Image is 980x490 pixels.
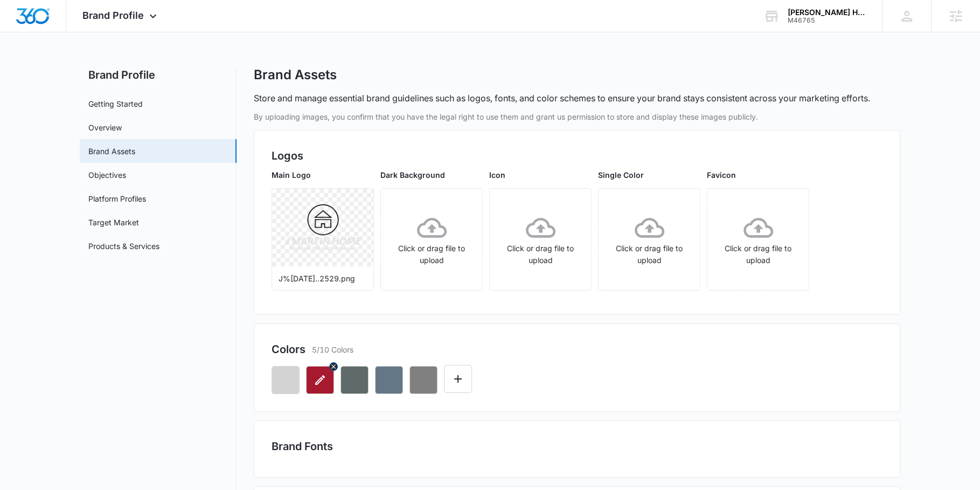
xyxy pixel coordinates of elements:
div: account id [788,17,866,24]
h2: Brand Fonts [272,438,882,454]
div: Click or drag file to upload [599,213,700,266]
div: Domain: [DOMAIN_NAME] [28,28,119,37]
a: Platform Profiles [88,193,146,204]
a: Products & Services [88,240,159,252]
span: Click or drag file to upload [490,189,591,290]
h1: Brand Assets [254,67,337,83]
span: Click or drag file to upload [707,189,809,290]
a: Brand Assets [88,146,135,157]
img: User uploaded logo [285,204,361,251]
span: Click or drag file to upload [381,189,482,290]
h2: Logos [272,148,882,164]
p: Single Color [598,169,700,181]
button: Edit Color [444,365,472,393]
div: Click or drag file to upload [381,213,482,266]
img: logo_orange.svg [17,17,26,26]
a: Target Market [88,217,139,228]
span: Brand Profile [82,10,144,21]
img: website_grey.svg [17,28,26,37]
div: v 4.0.25 [30,17,53,26]
p: Main Logo [272,169,374,181]
div: account name [788,8,866,17]
h2: Colors [272,341,305,357]
p: Icon [489,169,592,181]
a: Overview [88,122,122,133]
p: J%[DATE]..2529.png [279,273,367,284]
p: Store and manage essential brand guidelines such as logos, fonts, and color schemes to ensure you... [254,92,870,105]
div: Click or drag file to upload [707,213,809,266]
p: By uploading images, you confirm that you have the legal right to use them and grant us permissio... [254,111,900,122]
div: Click or drag file to upload [490,213,591,266]
a: Getting Started [88,98,143,109]
div: Keywords by Traffic [119,64,182,71]
p: 5/10 Colors [312,344,353,355]
h2: Brand Profile [80,67,237,83]
img: tab_keywords_by_traffic_grey.svg [107,63,116,71]
p: Dark Background [380,169,483,181]
p: Favicon [707,169,809,181]
img: tab_domain_overview_orange.svg [29,63,38,71]
div: Domain Overview [41,64,96,71]
a: Objectives [88,169,126,181]
span: Click or drag file to upload [599,189,700,290]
